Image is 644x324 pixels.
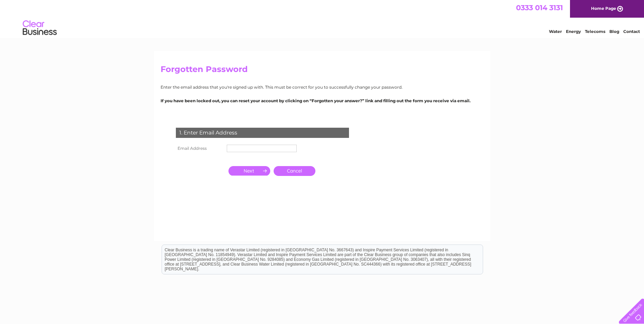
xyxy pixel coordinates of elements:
a: Blog [609,29,619,34]
div: Clear Business is a trading name of Verastar Limited (registered in [GEOGRAPHIC_DATA] No. 3667643... [162,4,483,33]
div: 1. Enter Email Address [176,128,349,138]
a: 0333 014 3131 [516,3,563,12]
img: logo.png [22,18,57,38]
a: Cancel [274,166,315,176]
h2: Forgotten Password [161,65,484,77]
a: Water [549,29,562,34]
a: Telecoms [585,29,605,34]
p: Enter the email address that you're signed up with. This must be correct for you to successfully ... [161,84,484,90]
a: Energy [566,29,581,34]
p: If you have been locked out, you can reset your account by clicking on “Forgotten your answer?” l... [161,97,484,104]
a: Contact [623,29,640,34]
th: Email Address [174,143,225,154]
